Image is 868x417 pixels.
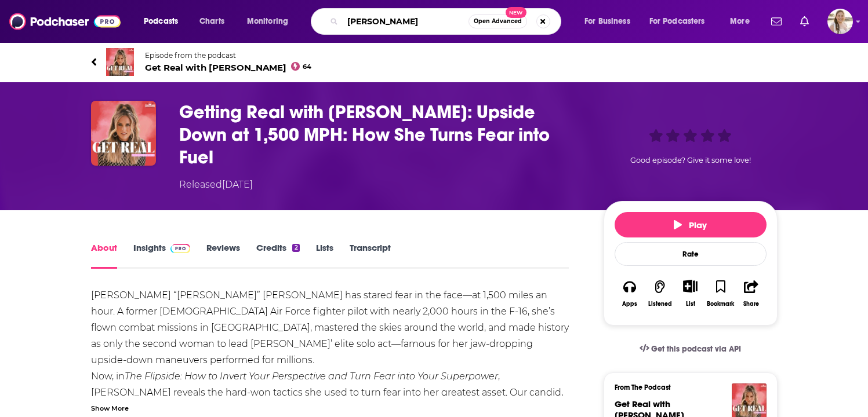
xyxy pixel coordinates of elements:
[247,13,288,30] span: Monitoring
[192,12,231,31] a: Charts
[622,301,637,308] div: Apps
[674,220,707,231] span: Play
[144,13,178,30] span: Podcasts
[648,301,672,308] div: Listened
[736,272,766,314] button: Share
[468,14,527,28] button: Open AdvancedNew
[199,13,224,30] span: Charts
[9,10,121,32] img: Podchaser - Follow, Share and Rate Podcasts
[707,301,734,308] div: Bookmark
[584,13,630,30] span: For Business
[615,383,757,392] h3: From The Podcast
[91,242,117,269] a: About
[827,9,853,34] img: User Profile
[91,48,778,76] a: Get Real with Caroline HobbyEpisode from the podcastGet Real with [PERSON_NAME]64
[645,272,675,314] button: Listened
[170,244,191,253] img: Podchaser Pro
[322,8,572,35] div: Search podcasts, credits, & more...
[649,13,705,30] span: For Podcasters
[706,272,736,314] button: Bookmark
[675,272,705,314] div: Show More ButtonList
[767,12,786,31] a: Show notifications dropdown
[615,242,767,266] div: Rate
[686,300,695,308] div: List
[615,272,645,314] button: Apps
[506,7,526,18] span: New
[796,12,813,31] a: Show notifications dropdown
[179,178,253,192] div: Released [DATE]
[630,156,751,164] span: Good episode? Give it some love!
[206,242,240,269] a: Reviews
[678,280,702,292] button: Show More Button
[239,12,303,31] button: open menu
[642,12,722,31] button: open menu
[827,9,853,34] button: Show profile menu
[136,12,193,31] button: open menu
[316,242,333,269] a: Lists
[292,244,299,252] div: 2
[743,301,759,308] div: Share
[722,12,764,31] button: open menu
[125,371,498,382] em: The Flipside: How to Invert Your Perspective and Turn Fear into Your Superpower
[730,13,750,30] span: More
[576,12,645,31] button: open menu
[474,19,522,24] span: Open Advanced
[106,48,134,76] img: Get Real with Caroline Hobby
[145,51,312,60] span: Episode from the podcast
[256,242,299,269] a: Credits2
[145,62,312,73] span: Get Real with [PERSON_NAME]
[630,335,751,363] a: Get this podcast via API
[615,212,767,237] button: Play
[91,101,156,166] img: Getting Real with Michelle Mace Curran: Upside Down at 1,500 MPH: How She Turns Fear into Fuel
[651,344,741,354] span: Get this podcast via API
[350,242,391,269] a: Transcript
[827,9,853,34] span: Logged in as acquavie
[179,101,585,169] h1: Getting Real with Michelle Mace Curran: Upside Down at 1,500 MPH: How She Turns Fear into Fuel
[303,64,311,69] span: 64
[343,12,468,31] input: Search podcasts, credits, & more...
[133,242,191,269] a: InsightsPodchaser Pro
